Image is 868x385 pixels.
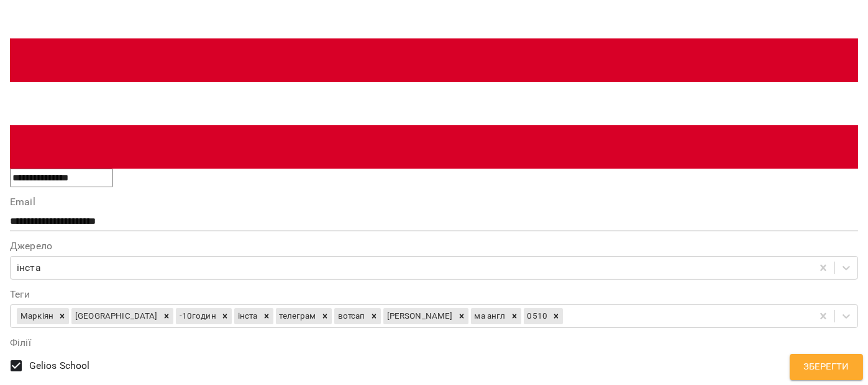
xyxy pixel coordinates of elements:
label: Філії [10,338,858,348]
div: Маркіян [17,308,55,324]
div: телеграм [276,308,318,324]
div: -10годин [176,308,218,324]
div: [PERSON_NAME] [383,308,455,324]
span: Зберегти [803,359,849,375]
div: [GEOGRAPHIC_DATA] [71,308,160,324]
button: Зберегти [790,354,863,380]
div: інста [234,308,260,324]
div: ма англ [471,308,508,324]
div: вотсап [334,308,367,324]
label: Теги [10,290,858,299]
label: Email [10,197,858,207]
span: Gelios School [29,358,90,373]
div: 0510 [524,308,550,324]
div: інста [17,260,41,275]
label: Джерело [10,241,858,251]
